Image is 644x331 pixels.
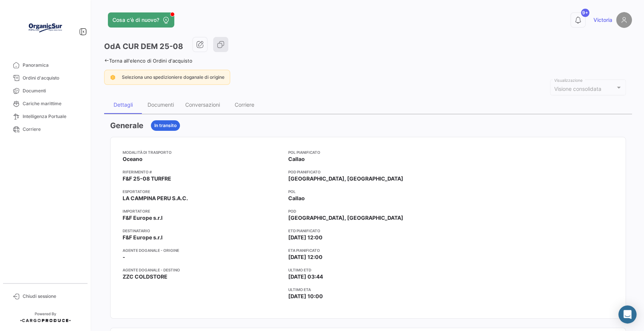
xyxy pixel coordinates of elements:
span: Ordini d'acquisto [23,75,81,81]
span: Corriere [23,126,81,133]
a: Documenti [6,84,85,97]
span: Cosa c'è di nuovo? [112,16,159,24]
a: Cariche marittime [6,97,85,110]
div: Abrir Intercom Messenger [618,305,636,323]
span: [GEOGRAPHIC_DATA], [GEOGRAPHIC_DATA] [288,175,403,182]
a: Intelligenza Portuale [6,110,85,123]
app-card-info-title: Destinatario [123,228,282,234]
div: Corriere [235,101,254,108]
span: [DATE] 10:00 [288,293,323,300]
a: Torna all'elenco di Ordini d'acquisto [104,58,192,64]
app-card-info-title: Agente doganale - Destino [123,267,282,273]
img: Logo+OrganicSur.png [26,9,64,47]
app-card-info-title: POD pianificato [288,169,448,175]
span: Documenti [23,87,81,94]
a: Panoramica [6,59,85,72]
app-card-info-title: POL pianificato [288,149,448,155]
app-card-info-title: Ultimo ETA [288,287,448,293]
app-card-info-title: Riferimento # [123,169,282,175]
app-card-info-title: POD [288,208,448,214]
span: Oceano [123,155,143,163]
app-card-info-title: ETA pianificato [288,247,448,253]
a: Corriere [6,123,85,136]
div: Conversazioni [185,101,220,108]
app-card-info-title: Ultimo ETD [288,267,448,273]
div: Dettagli [114,101,133,108]
span: Callao [288,195,305,202]
span: [GEOGRAPHIC_DATA], [GEOGRAPHIC_DATA] [288,214,403,222]
app-card-info-title: POL [288,188,448,195]
span: F&F Europe s.r.l [123,214,163,222]
span: Panoramica [23,62,81,69]
span: In transito [154,122,177,129]
button: Cosa c'è di nuovo? [108,12,174,28]
span: LA CAMPINA PERU S.A.C. [123,195,188,202]
h3: Generale [110,120,143,131]
img: placeholder-user.png [616,12,632,28]
div: Documenti [148,101,174,108]
mat-select-trigger: Visione consolidata [554,86,601,92]
span: ZZC COLDSTORE [123,273,168,280]
span: Chiudi sessione [23,293,81,300]
app-card-info-title: Importatore [123,208,282,214]
span: Cariche marittime [23,100,81,107]
span: [DATE] 12:00 [288,234,323,241]
span: [DATE] 03:44 [288,273,323,280]
span: Intelligenza Portuale [23,113,81,120]
h3: OdA CUR DEM 25-08 [104,41,183,52]
span: [DATE] 12:00 [288,253,323,261]
span: Seleziona uno spedizioniere doganale di origine [122,74,224,80]
app-card-info-title: Esportatore [123,188,282,195]
span: - [123,253,125,261]
a: Ordini d'acquisto [6,72,85,84]
app-card-info-title: Agente doganale - Origine [123,247,282,253]
span: F&F 25-08 TURFRE [123,175,171,182]
span: Victoria [593,16,612,24]
app-card-info-title: Modalità di trasporto [123,149,282,155]
span: F&F Europe s.r.l [123,234,163,241]
span: Callao [288,155,305,163]
app-card-info-title: ETD pianificato [288,228,448,234]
